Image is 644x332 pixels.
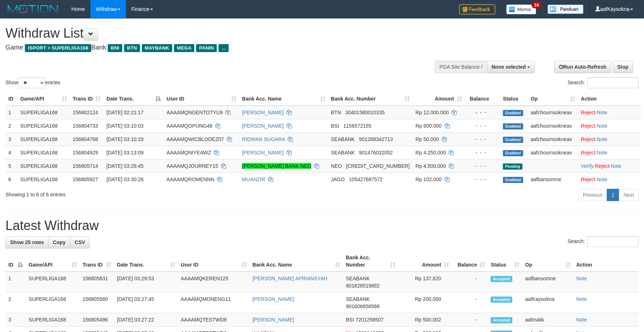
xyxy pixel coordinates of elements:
[581,176,596,182] a: Reject
[346,276,370,281] span: SEABANK
[468,162,497,170] div: - - -
[468,122,497,129] div: - - -
[597,110,607,115] a: Note
[576,276,587,281] a: Note
[5,77,60,88] label: Show entries
[503,150,523,156] span: Grabbed
[5,313,26,327] td: 3
[343,251,398,272] th: Bank Acc. Number: activate to sort column ascending
[576,317,587,323] a: Note
[415,163,446,169] span: Rp 4.500.000
[587,236,639,247] input: Search:
[491,276,512,282] span: Accepted
[114,313,178,327] td: [DATE] 03:27:22
[528,92,578,106] th: Op: activate to sort column ascending
[435,61,487,73] div: PGA Site Balance /
[164,92,239,106] th: User ID: activate to sort column ascending
[166,123,212,129] span: AAAAMQOPUNG48
[166,150,211,156] span: AAAAMQNIYEAWZ
[465,92,500,106] th: Balance
[528,173,578,186] td: aafbansomne
[522,251,573,272] th: Op: activate to sort column ascending
[73,150,98,156] span: 156804929
[5,218,639,233] h1: Latest Withdraw
[415,123,441,129] span: Rp 600.000
[554,61,611,73] a: Run Auto-Refresh
[5,4,60,14] img: MOTION_logo.png
[70,236,90,248] a: CSV
[26,251,80,272] th: Game/API: activate to sort column ascending
[491,317,512,323] span: Accepted
[331,123,339,129] span: BSI
[415,136,439,142] span: Rp 50.000
[53,239,65,245] span: Copy
[359,136,393,142] span: Copy 901268342713 to clipboard
[5,251,26,272] th: ID: activate to sort column descending
[17,159,70,173] td: SUPERLIGA168
[242,136,285,142] a: RIDWAN SUGARA
[26,313,80,327] td: SUPERLIGA168
[80,272,114,293] td: 156805831
[452,293,488,313] td: -
[468,149,497,156] div: - - -
[253,276,327,281] a: [PERSON_NAME] APRIANSYAH
[5,272,26,293] td: 1
[597,150,607,156] a: Note
[452,313,488,327] td: -
[17,173,70,186] td: SUPERLIGA168
[619,189,639,201] a: Next
[239,92,328,106] th: Bank Acc. Name: activate to sort column ascending
[106,110,143,115] span: [DATE] 02:21:17
[5,119,17,132] td: 2
[114,251,178,272] th: Date Trans.: activate to sort column ascending
[503,123,523,129] span: Grabbed
[5,26,422,41] h1: Withdraw List
[531,2,541,8] span: 34
[581,136,596,142] a: Reject
[578,92,641,106] th: Action
[346,303,380,309] span: Copy 901606656566 to clipboard
[331,150,355,156] span: SEABANK
[80,251,114,272] th: Trans ID: activate to sort column ascending
[597,136,607,142] a: Note
[398,313,452,327] td: Rp 500,002
[491,297,512,303] span: Accepted
[415,150,446,156] span: Rp 4.250.000
[522,293,573,313] td: aafKaysokna
[25,44,91,52] span: ISPORT > SUPERLIGA168
[487,61,535,73] button: None selected
[5,293,26,313] td: 2
[242,163,311,169] a: [PERSON_NAME] BANK NEO
[18,77,45,88] select: Showentries
[359,150,393,156] span: Copy 901476032052 to clipboard
[17,119,70,132] td: SUPERLIGA168
[522,272,573,293] td: aafbansomne
[242,123,284,129] a: [PERSON_NAME]
[578,146,641,159] td: ·
[114,272,178,293] td: [DATE] 03:29:53
[80,293,114,313] td: 156805580
[415,176,441,182] span: Rp 102.000
[576,296,587,302] a: Note
[70,92,103,106] th: Trans ID: activate to sort column ascending
[578,119,641,132] td: ·
[73,176,98,182] span: 156805927
[578,106,641,119] td: ·
[578,173,641,186] td: ·
[166,136,224,142] span: AAAAMQWICBLODEZ07
[346,283,380,289] span: Copy 901828519882 to clipboard
[398,251,452,272] th: Amount: activate to sort column ascending
[106,150,143,156] span: [DATE] 03:13:09
[5,44,422,51] h4: Game: Bank:
[331,136,355,142] span: SEABANK
[5,132,17,146] td: 3
[452,251,488,272] th: Balance: activate to sort column ascending
[500,92,528,106] th: Status
[5,188,263,198] div: Showing 1 to 6 of 6 entries
[253,317,294,323] a: [PERSON_NAME]
[415,110,449,115] span: Rp 12.000.000
[488,251,522,272] th: Status: activate to sort column ascending
[528,106,578,119] td: aafchournsokneav
[528,146,578,159] td: aafchournsokneav
[242,176,265,182] a: MUANZIR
